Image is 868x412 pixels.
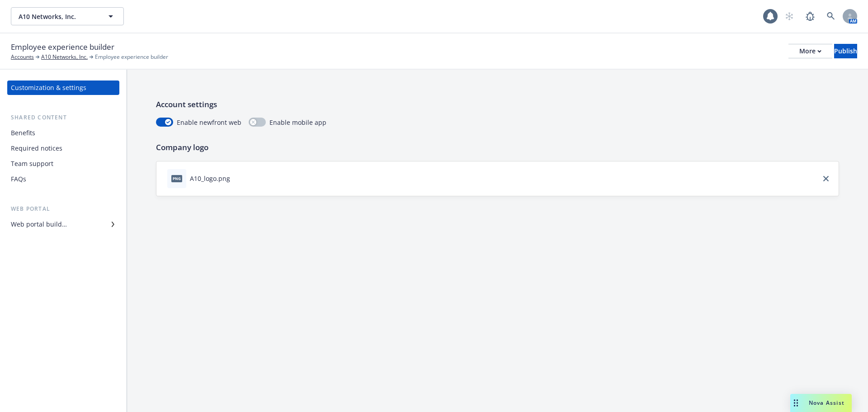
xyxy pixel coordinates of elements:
[834,44,857,58] button: Publish
[177,118,241,127] span: Enable newfront web
[95,53,168,61] span: Employee experience builder
[11,126,35,140] div: Benefits
[11,156,53,171] div: Team support
[801,7,819,25] a: Report a Bug
[7,217,119,232] a: Web portal builder
[11,53,34,61] a: Accounts
[7,113,119,122] div: Shared content
[7,81,119,95] a: Customization & settings
[11,41,114,53] span: Employee experience builder
[7,126,119,140] a: Benefits
[834,44,857,58] div: Publish
[269,118,326,127] span: Enable mobile app
[190,174,230,183] div: A10_logo.png
[7,156,119,171] a: Team support
[809,399,844,407] span: Nova Assist
[19,12,97,21] span: A10 Networks, Inc.
[11,217,67,232] div: Web portal builder
[822,7,840,25] a: Search
[7,141,119,156] a: Required notices
[11,81,86,95] div: Customization & settings
[234,174,241,183] button: download file
[799,44,821,58] div: More
[11,172,26,186] div: FAQs
[156,99,839,110] p: Account settings
[790,394,852,412] button: Nova Assist
[790,394,802,412] div: Drag to move
[7,204,119,213] div: Web portal
[788,44,832,58] button: More
[41,53,88,61] a: A10 Networks, Inc.
[7,172,119,186] a: FAQs
[11,141,62,156] div: Required notices
[11,7,124,25] button: A10 Networks, Inc.
[821,173,831,184] a: close
[171,175,182,182] span: png
[780,7,798,25] a: Start snowing
[156,142,839,153] p: Company logo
